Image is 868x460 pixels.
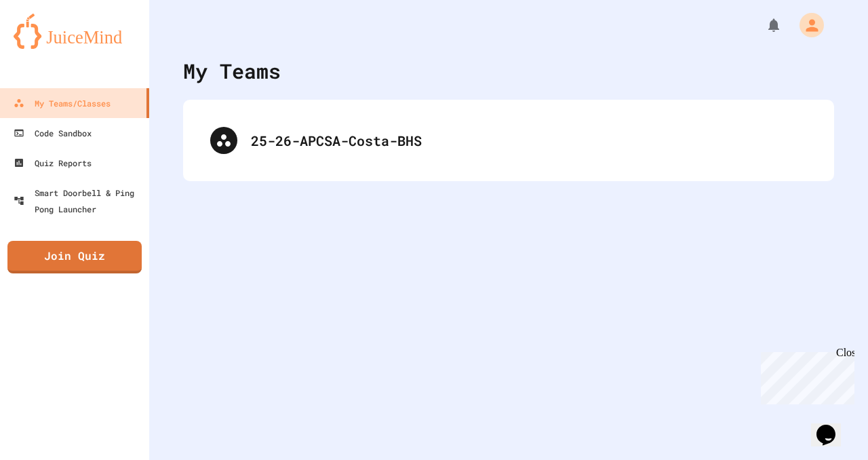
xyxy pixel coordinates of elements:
img: logo-orange.svg [14,14,136,49]
div: 25-26-APCSA-Costa-BHS [251,130,807,151]
div: My Teams/Classes [14,95,111,111]
div: Chat with us now!Close [5,5,94,86]
div: My Notifications [741,14,785,37]
div: Smart Doorbell & Ping Pong Launcher [14,185,144,217]
iframe: chat widget [755,347,854,404]
div: Code Sandbox [14,125,92,141]
div: My Account [785,9,827,41]
div: Quiz Reports [14,155,92,171]
div: My Teams [183,56,281,86]
div: 25-26-APCSA-Costa-BHS [197,113,821,168]
iframe: chat widget [811,406,854,446]
a: Join Quiz [7,241,142,273]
